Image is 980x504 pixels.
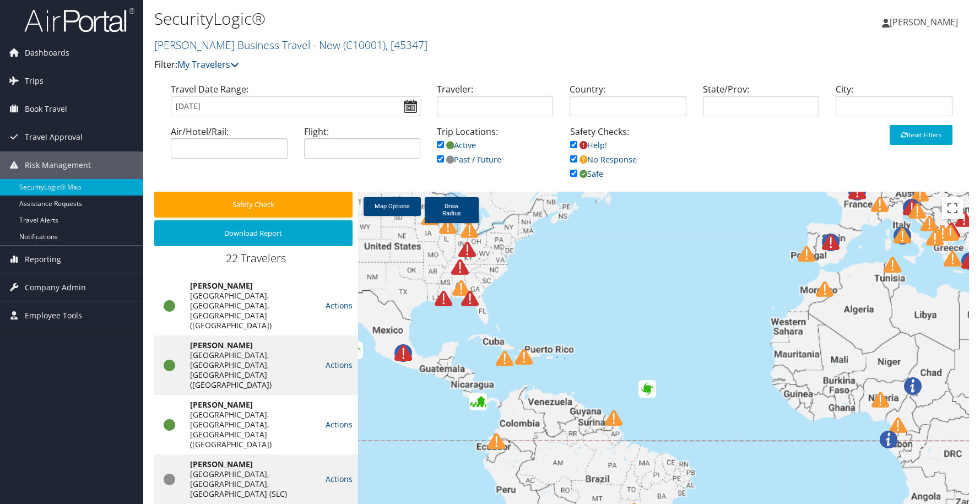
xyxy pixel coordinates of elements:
div: Trip Locations: [429,125,562,177]
a: Active [437,140,476,150]
a: Draw Radius [425,197,479,223]
span: Reporting [25,246,61,273]
div: Traveler: [429,83,562,125]
span: [PERSON_NAME] [890,16,958,28]
a: Safe [570,169,603,179]
img: airportal-logo.png [24,7,134,33]
a: Actions [326,474,353,484]
span: Company Admin [25,274,86,301]
div: Green flood alert in Panama [469,393,487,410]
p: Filter: [154,58,697,72]
a: Actions [326,419,353,430]
a: [PERSON_NAME] Business Travel - New [154,37,427,52]
button: Download Report [154,220,353,246]
div: Travel Date Range: [163,83,429,125]
button: Toggle fullscreen view [941,197,963,219]
span: Risk Management [25,151,91,179]
div: [GEOGRAPHIC_DATA], [GEOGRAPHIC_DATA], [GEOGRAPHIC_DATA] ([GEOGRAPHIC_DATA]) [190,350,315,390]
span: , [ 45347 ] [386,37,427,52]
button: Safety Check [154,192,353,218]
div: State/Prov: [695,83,828,125]
div: 22 Travelers [154,251,358,272]
span: ( C10001 ) [343,37,386,52]
a: Past / Future [437,154,501,165]
div: Safety Checks: [562,125,695,192]
div: Country: [561,83,695,125]
span: Travel Approval [25,123,83,151]
button: Reset Filters [890,125,952,145]
div: [PERSON_NAME] [190,459,315,469]
div: [GEOGRAPHIC_DATA], [GEOGRAPHIC_DATA], [GEOGRAPHIC_DATA] ([GEOGRAPHIC_DATA]) [190,291,315,330]
a: No Response [570,154,637,165]
a: [PERSON_NAME] [882,6,969,39]
span: Employee Tools [25,302,82,329]
div: [GEOGRAPHIC_DATA], [GEOGRAPHIC_DATA], [GEOGRAPHIC_DATA] ([GEOGRAPHIC_DATA]) [190,410,315,449]
h1: SecurityLogic® [154,7,697,30]
div: [GEOGRAPHIC_DATA], [GEOGRAPHIC_DATA], [GEOGRAPHIC_DATA] (SLC) [190,469,315,499]
div: [PERSON_NAME] [190,340,315,350]
a: My Travelers [177,58,239,71]
a: Actions [326,300,353,311]
div: [PERSON_NAME] [190,281,315,291]
a: Map Options [364,197,421,216]
div: City: [827,83,961,125]
a: Actions [326,360,353,370]
span: Dashboards [25,39,69,67]
div: [PERSON_NAME] [190,400,315,410]
a: Help! [570,140,607,150]
div: Air/Hotel/Rail: [163,125,296,167]
div: Flight: [296,125,429,167]
span: Book Travel [25,95,67,123]
span: Trips [25,67,44,95]
div: Green alert for tropical cyclone JERRY-25. Population affected by Category 1 (120 km/h) wind spee... [638,380,656,398]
